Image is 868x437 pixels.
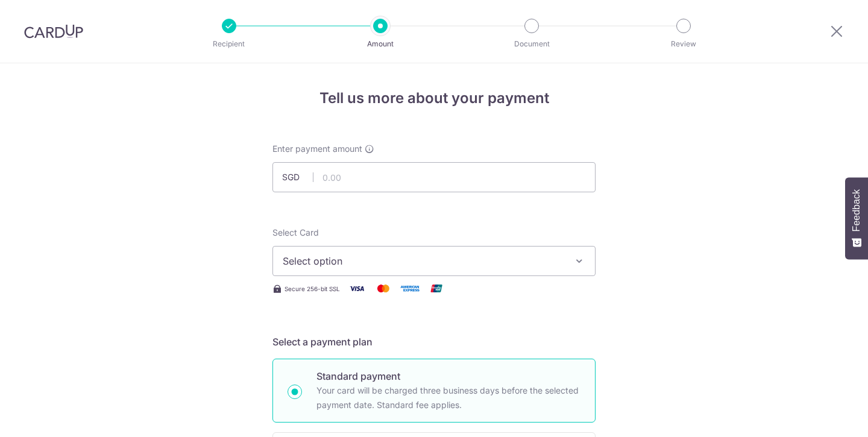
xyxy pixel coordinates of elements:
[272,87,596,109] h4: Tell us more about your payment
[272,246,596,276] button: Select option
[336,38,425,50] p: Amount
[851,189,862,231] span: Feedback
[345,281,369,296] img: Visa
[371,281,395,296] img: Mastercard
[398,281,422,296] img: American Express
[272,143,362,155] span: Enter payment amount
[24,24,83,39] img: CardUp
[845,177,868,259] button: Feedback - Show survey
[424,281,448,296] img: Union Pay
[316,369,580,383] p: Standard payment
[793,401,856,431] iframe: 打开一个小组件，您可以在其中找到更多信息
[487,38,576,50] p: Document
[285,284,340,294] span: Secure 256-bit SSL
[184,38,274,50] p: Recipient
[272,162,596,192] input: 0.00
[272,227,319,237] span: translation missing: en.payables.payment_networks.credit_card.summary.labels.select_card
[316,383,580,412] p: Your card will be charged three business days before the selected payment date. Standard fee appl...
[282,171,313,183] span: SGD
[639,38,728,50] p: Review
[272,335,596,349] h5: Select a payment plan
[283,254,564,268] span: Select option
